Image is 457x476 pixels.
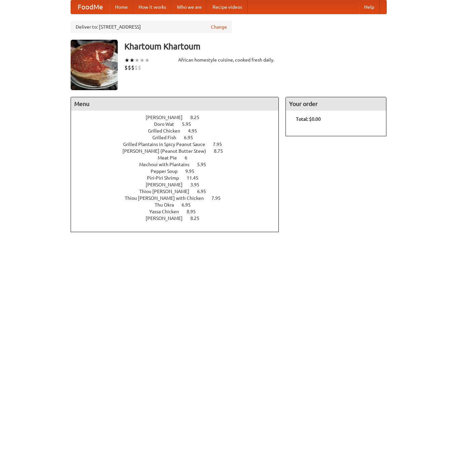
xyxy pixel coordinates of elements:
a: [PERSON_NAME] (Peanut Butter Stew) 8.75 [122,148,235,154]
span: 6 [185,155,194,160]
span: 11.45 [187,175,205,181]
a: Yassa Chicken 8.95 [149,209,208,214]
a: Grilled Chicken 4.95 [148,128,210,134]
span: [PERSON_NAME] (Peanut Butter Stew) [122,148,213,154]
div: African homestyle cuisine, cooked fresh daily. [178,57,279,63]
span: 8.25 [190,216,206,221]
li: $ [124,64,128,71]
span: 7.95 [212,195,227,201]
h3: Khartoum Khartoum [124,40,387,53]
span: Thiou [PERSON_NAME] [139,189,196,194]
li: $ [128,64,131,71]
span: Meat Pie [158,155,184,160]
a: Who we are [172,0,207,14]
a: Grilled Plantains in Spicy Peanut Sauce 7.95 [123,142,234,147]
h4: Menu [71,97,279,111]
li: ★ [140,57,145,64]
a: Home [110,0,133,14]
span: 6.95 [184,135,200,140]
b: Total: $0.00 [296,116,321,122]
span: 9.95 [185,169,201,174]
span: Thu Okra [155,202,181,208]
a: Piri-Piri Shrimp 11.45 [147,175,211,181]
a: How it works [133,0,172,14]
a: [PERSON_NAME] 8.25 [146,115,212,120]
div: Deliver to: [STREET_ADDRESS] [71,21,232,33]
span: Yassa Chicken [149,209,186,214]
span: [PERSON_NAME] [146,115,189,120]
li: $ [131,64,135,71]
span: [PERSON_NAME] [146,182,189,187]
li: ★ [124,57,129,64]
li: $ [138,64,141,71]
a: Thiou [PERSON_NAME] 6.95 [139,189,219,194]
span: Grilled Fish [152,135,183,140]
a: Meat Pie 6 [158,155,200,160]
span: 3.95 [190,182,206,187]
span: Pepper Soup [151,169,184,174]
span: Mechoui with Plantains [139,162,196,167]
span: Doro Wat [154,121,181,127]
img: angular.jpg [71,40,118,90]
li: ★ [129,57,135,64]
a: Doro Wat 5.95 [154,121,203,127]
a: Mechoui with Plantains 5.95 [139,162,219,167]
span: 6.95 [182,202,197,208]
span: Grilled Chicken [148,128,187,134]
span: Grilled Plantains in Spicy Peanut Sauce [123,142,212,147]
li: ★ [135,57,140,64]
span: 8.75 [214,148,230,154]
a: Grilled Fish 6.95 [152,135,205,140]
span: 6.95 [197,189,213,194]
a: Change [211,24,227,30]
span: 8.25 [190,115,206,120]
h4: Your order [286,97,386,111]
span: Piri-Piri Shrimp [147,175,186,181]
li: ★ [145,57,150,64]
span: [PERSON_NAME] [146,216,189,221]
span: 4.95 [188,128,204,134]
a: Thu Okra 6.95 [155,202,203,208]
span: 5.95 [182,121,198,127]
a: Recipe videos [207,0,247,14]
span: 5.95 [197,162,213,167]
span: 8.95 [187,209,202,214]
span: Thiou [PERSON_NAME] with Chicken [125,195,211,201]
a: Thiou [PERSON_NAME] with Chicken 7.95 [125,195,233,201]
a: [PERSON_NAME] 8.25 [146,216,212,221]
li: $ [135,64,138,71]
a: Help [359,0,380,14]
a: [PERSON_NAME] 3.95 [146,182,212,187]
a: Pepper Soup 9.95 [151,169,207,174]
span: 7.95 [213,142,229,147]
a: FoodMe [71,0,110,14]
